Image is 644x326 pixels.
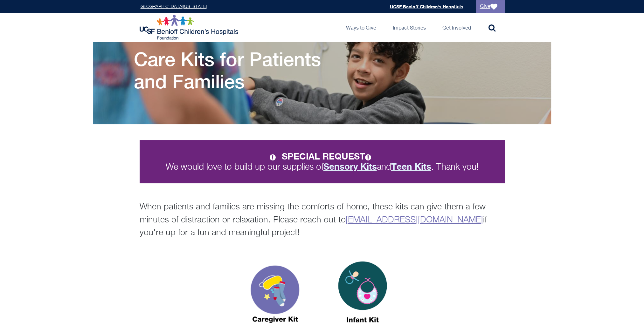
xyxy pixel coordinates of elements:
img: Logo for UCSF Benioff Children's Hospitals Foundation [140,15,240,40]
p: We would love to build up our supplies of and . Thank you! [151,152,493,172]
a: Teen Kits [391,163,431,172]
p: When patients and families are missing the comforts of home, these kits can give them a few minut... [140,201,505,240]
a: [GEOGRAPHIC_DATA][US_STATE] [140,4,207,9]
a: Get Involved [437,13,476,42]
a: Ways to Give [341,13,381,42]
a: Give [476,0,505,13]
strong: SPECIAL REQUEST [282,151,375,161]
a: UCSF Benioff Children's Hospitals [390,4,463,9]
strong: Sensory Kits [323,161,377,172]
a: Impact Stories [388,13,431,42]
a: [EMAIL_ADDRESS][DOMAIN_NAME] [346,216,483,224]
h1: Care Kits for Patients and Families [134,48,350,92]
strong: Teen Kits [391,161,431,172]
a: Sensory Kits [323,163,377,172]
